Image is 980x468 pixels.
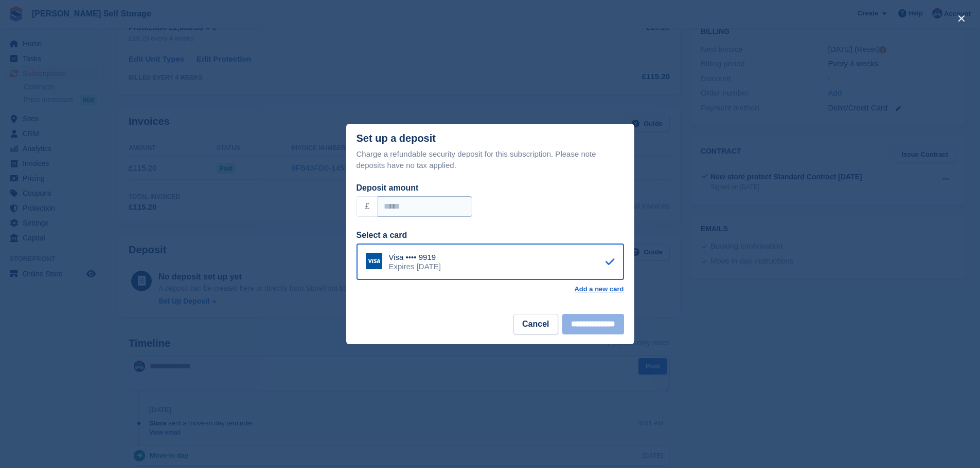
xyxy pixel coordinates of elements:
[574,285,623,293] a: Add a new card
[953,10,970,27] button: close
[366,253,382,269] img: Visa Logo
[357,133,436,144] div: Set up a deposit
[389,262,441,271] div: Expires [DATE]
[513,314,558,334] button: Cancel
[389,253,441,262] div: Visa •••• 9919
[357,229,624,241] div: Select a card
[357,183,419,192] label: Deposit amount
[357,148,624,172] p: Charge a refundable security deposit for this subscription. Please note deposits have no tax appl...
